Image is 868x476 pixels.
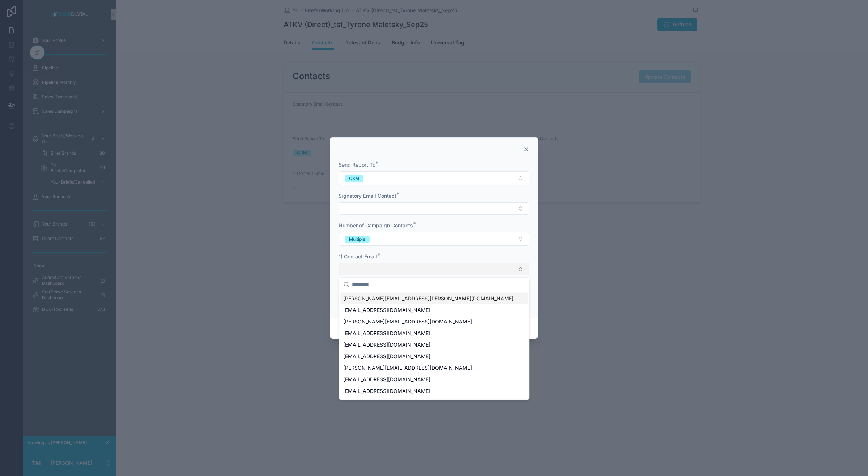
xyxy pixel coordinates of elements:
[343,330,430,337] span: [EMAIL_ADDRESS][DOMAIN_NAME]
[343,318,472,325] span: [PERSON_NAME][EMAIL_ADDRESS][DOMAIN_NAME]
[343,306,430,314] span: [EMAIL_ADDRESS][DOMAIN_NAME]
[343,364,472,372] span: [PERSON_NAME][EMAIL_ADDRESS][DOMAIN_NAME]
[339,222,413,228] span: Number of Campaign Contacts
[339,162,375,168] span: Send Report To
[343,295,514,302] span: [PERSON_NAME][EMAIL_ADDRESS][PERSON_NAME][DOMAIN_NAME]
[339,232,529,246] button: Select Button
[349,236,365,243] div: Multiple
[343,399,514,406] span: [PERSON_NAME][EMAIL_ADDRESS][PERSON_NAME][DOMAIN_NAME]
[343,376,430,383] span: [EMAIL_ADDRESS][DOMAIN_NAME]
[339,171,529,185] button: Select Button
[343,387,430,395] span: [EMAIL_ADDRESS][DOMAIN_NAME]
[339,263,529,275] button: Select Button
[339,202,529,215] button: Select Button
[343,341,430,348] span: [EMAIL_ADDRESS][DOMAIN_NAME]
[349,175,359,182] div: CSM
[339,193,396,199] span: Signatory Email Contact
[339,253,377,260] span: 1) Contact Email
[339,291,529,400] div: Suggestions
[343,353,430,360] span: [EMAIL_ADDRESS][DOMAIN_NAME]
